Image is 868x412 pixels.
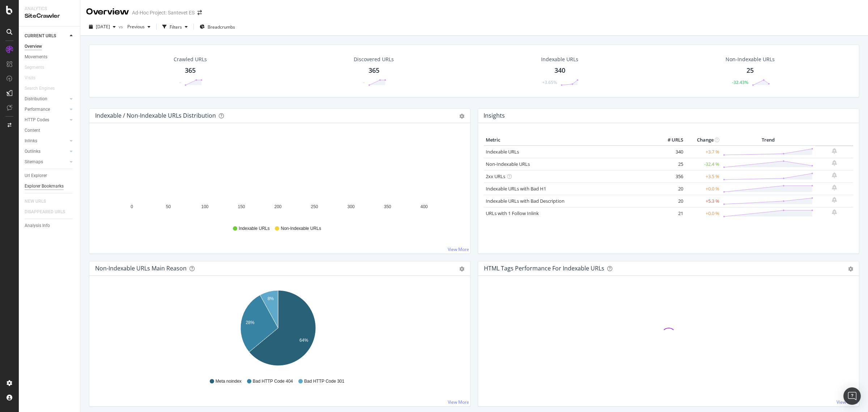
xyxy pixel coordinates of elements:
div: gear [459,114,464,119]
a: Segments [25,64,51,71]
div: bell-plus [832,172,837,178]
div: NEW URLS [25,198,46,205]
div: bell-plus [832,160,837,166]
div: gear [848,266,853,272]
div: Indexable URLs [541,56,578,63]
a: View More [448,399,469,405]
a: Non-Indexable URLs [486,161,530,167]
a: View More [448,246,469,252]
div: Movements [25,53,47,61]
div: +3.65% [542,79,557,85]
div: Non-Indexable URLs Main Reason [95,265,187,272]
div: CURRENT URLS [25,32,56,40]
a: Indexable URLs [486,148,519,155]
div: SiteCrawler [25,12,74,20]
a: Url Explorer [25,172,75,180]
div: 340 [554,66,565,75]
div: Ad-Hoc Project: Santevet ES [132,9,195,16]
text: 64% [299,338,308,343]
div: Inlinks [25,137,37,145]
button: Previous [124,21,153,33]
a: Analysis Info [25,222,75,230]
div: HTTP Codes [25,116,49,124]
div: bell-plus [832,148,837,154]
div: Open Intercom Messenger [843,387,861,405]
svg: A chart. [95,287,461,371]
td: 25 [656,158,685,170]
svg: A chart. [95,135,461,219]
div: - [179,79,181,85]
a: Overview [25,43,75,50]
td: +5.3 % [685,195,721,207]
td: -32.4 % [685,158,721,170]
a: Indexable URLs with Bad H1 [486,185,546,192]
a: Sitemaps [25,158,68,166]
span: Previous [124,24,145,30]
text: 50 [166,204,171,209]
td: 21 [656,207,685,219]
text: 8% [268,296,274,301]
text: 100 [201,204,208,209]
div: Outlinks [25,148,41,155]
div: HTML Tags Performance for Indexable URLs [484,265,604,272]
a: URLs with 1 Follow Inlink [486,210,539,216]
button: [DATE] [86,21,119,33]
a: Indexable URLs with Bad Description [486,198,565,204]
button: Breadcrumbs [197,21,238,33]
h4: Insights [484,111,505,121]
div: - [363,79,365,85]
div: arrow-right-arrow-left [197,10,202,15]
div: Overview [25,43,42,50]
th: # URLS [656,135,685,146]
td: 20 [656,195,685,207]
a: Content [25,127,75,134]
div: 365 [185,66,196,75]
th: Trend [721,135,815,146]
div: Content [25,127,40,134]
th: Change [685,135,721,146]
td: 356 [656,170,685,182]
text: 0 [131,204,133,209]
div: Search Engines [25,85,55,92]
td: +0.0 % [685,207,721,219]
div: 365 [369,66,379,75]
text: 200 [274,204,281,209]
text: 350 [384,204,391,209]
span: Bad HTTP Code 404 [253,378,293,384]
a: Search Engines [25,85,62,92]
a: Distribution [25,95,68,103]
span: Indexable URLs [239,226,269,232]
div: Segments [25,64,44,71]
a: NEW URLS [25,198,53,205]
div: Explorer Bookmarks [25,182,64,190]
text: 300 [347,204,354,209]
text: 250 [311,204,318,209]
div: Filters [170,24,182,30]
div: Crawled URLs [174,56,207,63]
span: Breadcrumbs [208,24,235,30]
span: Non-Indexable URLs [281,226,321,232]
div: Overview [86,6,129,18]
a: HTTP Codes [25,116,68,124]
td: +0.0 % [685,182,721,195]
a: Explorer Bookmarks [25,182,75,190]
button: Filters [159,21,191,33]
span: Meta noindex [216,378,242,384]
a: Inlinks [25,137,68,145]
a: CURRENT URLS [25,32,68,40]
a: Performance [25,106,68,113]
div: bell-plus [832,209,837,215]
div: bell-plus [832,185,837,190]
a: Outlinks [25,148,68,155]
text: 400 [420,204,427,209]
span: 2025 Sep. 8th [96,24,110,30]
div: Visits [25,74,35,82]
span: Bad HTTP Code 301 [304,378,344,384]
div: DISAPPEARED URLS [25,208,65,216]
div: gear [459,266,464,272]
div: 25 [746,66,754,75]
div: bell-plus [832,197,837,203]
div: Non-Indexable URLs [726,56,775,63]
